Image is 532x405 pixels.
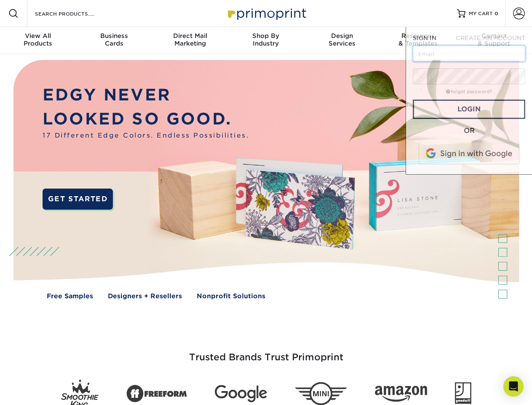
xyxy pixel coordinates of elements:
div: OR [413,126,525,136]
div: Industry [228,32,304,47]
span: Business [76,32,152,40]
a: GET STARTED [43,189,113,210]
input: Email [413,46,525,62]
div: Open Intercom Messenger [503,376,524,397]
span: 17 Different Edge Colors. Endless Possibilities. [43,131,249,140]
a: BusinessCards [76,27,152,54]
a: Free Samples [47,292,93,301]
a: forgot password? [446,89,492,94]
span: Design [304,32,380,40]
a: Nonprofit Solutions [197,292,265,301]
p: LOOKED SO GOOD. [43,107,249,131]
input: SEARCH PRODUCTS..... [34,8,116,19]
a: Designers + Resellers [108,292,182,301]
a: Shop ByIndustry [228,27,304,54]
span: Shop By [228,32,304,40]
iframe: Google Customer Reviews [2,379,72,402]
img: Goodwill [455,382,471,405]
h3: Trusted Brands Trust Primoprint [20,332,513,373]
div: Marketing [152,32,228,47]
div: & Templates [380,32,456,47]
span: Resources [380,32,456,40]
div: Services [304,32,380,47]
p: EDGY NEVER [43,83,249,107]
a: Resources& Templates [380,27,456,54]
span: CREATE AN ACCOUNT [456,35,525,41]
img: Primoprint [224,4,308,22]
img: Google [215,385,267,402]
span: Direct Mail [152,32,228,40]
a: DesignServices [304,27,380,54]
span: 0 [495,11,498,16]
img: Amazon [375,386,427,402]
a: Login [413,100,525,119]
a: Direct MailMarketing [152,27,228,54]
div: Cards [76,32,152,47]
span: MY CART [469,10,493,17]
span: SIGN IN [413,35,436,41]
